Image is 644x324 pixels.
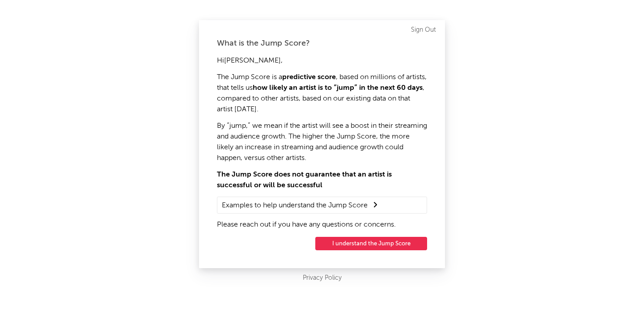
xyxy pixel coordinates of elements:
p: The Jump Score is a , based on millions of artists, that tells us , compared to other artists, ba... [217,72,427,115]
div: What is the Jump Score? [217,38,427,49]
p: By “jump,” we mean if the artist will see a boost in their streaming and audience growth. The hig... [217,121,427,164]
p: Hi [PERSON_NAME] , [217,55,427,66]
strong: predictive score [282,74,336,81]
a: Privacy Policy [303,273,342,284]
strong: how likely an artist is to “jump” in the next 60 days [253,84,423,92]
summary: Examples to help understand the Jump Score [222,199,422,211]
p: Please reach out if you have any questions or concerns. [217,219,427,230]
button: I understand the Jump Score [315,237,427,250]
strong: The Jump Score does not guarantee that an artist is successful or will be successful [217,171,392,189]
a: Sign Out [411,25,436,35]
